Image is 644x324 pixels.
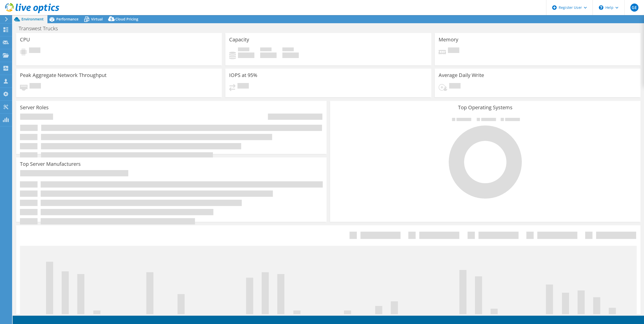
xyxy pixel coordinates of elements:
[282,52,299,58] h4: 0 GiB
[20,161,81,167] h3: Top Server Manufacturers
[439,72,484,78] h3: Average Daily Write
[260,47,272,52] span: Free
[91,17,103,21] span: Virtual
[20,72,106,78] h3: Peak Aggregate Network Throughput
[448,47,459,54] span: Pending
[115,17,138,21] span: Cloud Pricing
[334,105,637,110] h3: Top Operating Systems
[20,37,30,42] h3: CPU
[630,4,638,12] span: GE
[20,105,49,110] h3: Server Roles
[439,37,458,42] h3: Memory
[238,47,249,52] span: Used
[229,72,257,78] h3: IOPS at 95%
[599,5,603,10] svg: \n
[30,83,41,90] span: Pending
[229,37,249,42] h3: Capacity
[21,17,44,21] span: Environment
[29,47,40,54] span: Pending
[56,17,78,21] span: Performance
[238,52,254,58] h4: 0 GiB
[237,83,249,90] span: Pending
[16,26,66,31] h1: Transwest Trucks
[260,52,277,58] h4: 0 GiB
[449,83,461,90] span: Pending
[282,47,294,52] span: Total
